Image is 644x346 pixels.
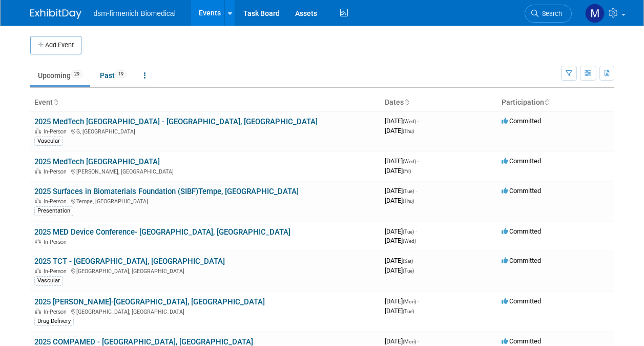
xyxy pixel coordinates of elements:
img: ExhibitDay [30,9,81,19]
span: [DATE] [385,197,414,204]
span: - [416,227,417,235]
a: Sort by Start Date [404,98,409,106]
span: Search [538,10,562,17]
span: [DATE] [385,227,417,235]
span: (Thu) [403,128,414,134]
img: In-Person Event [35,168,41,174]
span: - [418,117,419,125]
span: - [418,337,419,345]
div: Vascular [34,137,63,146]
span: (Mon) [403,299,416,304]
div: Tempe, [GEOGRAPHIC_DATA] [34,197,377,205]
a: 2025 MedTech [GEOGRAPHIC_DATA] - [GEOGRAPHIC_DATA], [GEOGRAPHIC_DATA] [34,117,318,126]
div: Presentation [34,206,73,216]
span: 29 [71,70,82,78]
div: [GEOGRAPHIC_DATA], [GEOGRAPHIC_DATA] [34,307,377,315]
span: Committed [502,117,541,125]
div: Drug Delivery [34,317,74,326]
span: (Wed) [403,159,416,164]
span: In-Person [44,198,70,205]
div: G, [GEOGRAPHIC_DATA] [34,127,377,135]
span: [DATE] [385,167,411,175]
div: Vascular [34,276,63,285]
span: (Mon) [403,339,416,344]
img: In-Person Event [35,128,41,133]
img: In-Person Event [35,268,41,273]
span: (Wed) [403,119,416,124]
a: Sort by Participation Type [544,98,549,106]
span: - [414,257,416,264]
span: In-Person [44,239,70,245]
span: (Tue) [403,229,414,235]
span: dsm-firmenich Biomedical [94,9,176,17]
span: In-Person [44,309,70,315]
span: 19 [115,70,127,78]
span: In-Person [44,268,70,275]
span: Committed [502,337,541,345]
span: (Thu) [403,198,414,204]
img: In-Person Event [35,309,41,314]
span: [DATE] [385,187,417,195]
img: Melanie Davison [585,4,605,23]
span: [DATE] [385,337,419,345]
a: 2025 TCT - [GEOGRAPHIC_DATA], [GEOGRAPHIC_DATA] [34,257,225,266]
a: 2025 MedTech [GEOGRAPHIC_DATA] [34,157,160,166]
button: Add Event [30,36,81,54]
span: [DATE] [385,157,419,165]
div: [GEOGRAPHIC_DATA], [GEOGRAPHIC_DATA] [34,266,377,275]
div: [PERSON_NAME], [GEOGRAPHIC_DATA] [34,167,377,175]
span: Committed [502,187,541,195]
span: (Tue) [403,188,414,194]
span: (Tue) [403,268,414,274]
span: [DATE] [385,307,414,315]
a: 2025 MED Device Conference- [GEOGRAPHIC_DATA], [GEOGRAPHIC_DATA] [34,227,290,237]
a: Search [525,5,572,23]
th: Event [30,94,381,111]
span: [DATE] [385,266,414,274]
a: 2025 [PERSON_NAME]-[GEOGRAPHIC_DATA], [GEOGRAPHIC_DATA] [34,297,265,306]
span: Committed [502,227,541,235]
span: Committed [502,297,541,305]
span: (Fri) [403,168,411,174]
span: - [418,297,419,305]
a: Past19 [92,66,134,85]
span: Committed [502,257,541,264]
span: In-Person [44,168,70,175]
img: In-Person Event [35,239,41,244]
span: (Sat) [403,258,413,264]
span: - [418,157,419,165]
th: Dates [381,94,497,111]
a: Sort by Event Name [53,98,58,106]
th: Participation [497,94,614,111]
span: [DATE] [385,237,416,244]
a: 2025 Surfaces in Biomaterials Foundation (SIBF)Tempe, [GEOGRAPHIC_DATA] [34,187,299,196]
a: Upcoming29 [30,66,90,85]
span: - [416,187,417,195]
span: [DATE] [385,127,414,134]
span: Committed [502,157,541,165]
span: [DATE] [385,257,416,264]
span: In-Person [44,128,70,135]
span: (Tue) [403,309,414,314]
span: [DATE] [385,117,419,125]
span: (Wed) [403,238,416,244]
img: In-Person Event [35,198,41,203]
span: [DATE] [385,297,419,305]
